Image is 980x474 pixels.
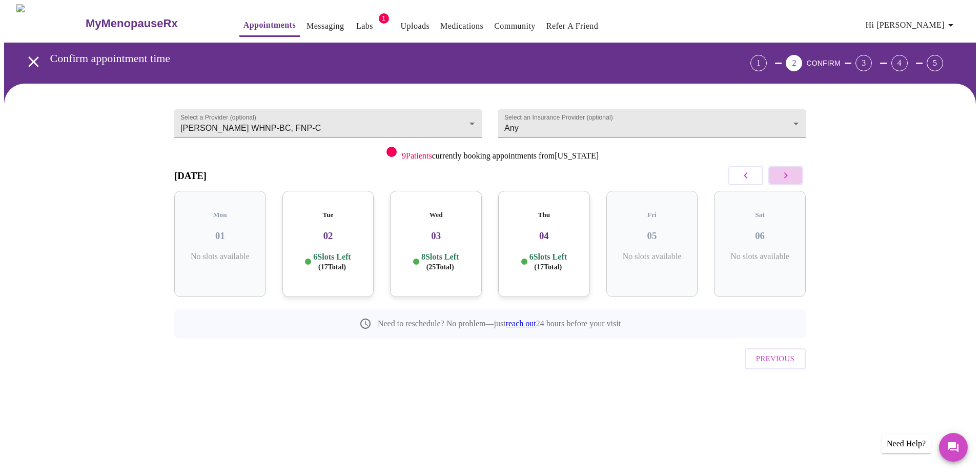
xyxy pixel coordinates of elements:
h3: 06 [722,230,798,242]
h3: 05 [615,230,690,242]
div: Any [498,109,806,138]
h3: 01 [182,230,258,242]
h3: 03 [398,230,474,242]
div: 4 [891,55,908,71]
span: 1 [379,13,389,24]
h3: 02 [291,230,366,242]
p: 6 Slots Left [313,252,351,272]
div: Need Help? [882,434,931,453]
button: Refer a Friend [542,16,603,36]
h3: [DATE] [174,170,207,182]
p: 6 Slots Left [529,252,567,272]
a: Labs [356,19,373,33]
a: Appointments [243,18,296,32]
p: 8 Slots Left [421,252,459,272]
p: Need to reschedule? No problem—just 24 hours before your visit [378,319,621,328]
h3: MyMenopauseRx [86,17,178,30]
span: Hi [PERSON_NAME] [866,18,957,32]
div: 3 [855,55,872,71]
p: No slots available [615,252,690,261]
span: ( 17 Total) [534,263,562,271]
button: open drawer [18,47,49,77]
span: 9 Patients [402,151,432,160]
button: Community [490,16,540,36]
h5: Fri [615,211,690,219]
button: Appointments [239,15,300,37]
h3: Confirm appointment time [50,52,693,65]
p: currently booking appointments from [US_STATE] [402,151,599,161]
div: 2 [786,55,802,71]
span: ( 25 Total) [426,263,454,271]
a: Messaging [307,19,344,33]
h3: 04 [506,230,582,242]
a: Refer a Friend [546,19,599,33]
span: Previous [756,352,794,365]
h5: Wed [398,211,474,219]
button: Hi [PERSON_NAME] [862,15,961,35]
div: 5 [927,55,943,71]
span: CONFIRM [806,59,840,67]
button: Messaging [302,16,348,36]
h5: Tue [291,211,366,219]
p: No slots available [182,252,258,261]
button: Labs [349,16,381,36]
p: No slots available [722,252,798,261]
button: Medications [436,16,487,36]
img: MyMenopauseRx Logo [16,4,84,43]
span: ( 17 Total) [318,263,346,271]
a: Uploads [401,19,430,33]
a: MyMenopauseRx [84,6,218,42]
a: Community [494,19,536,33]
h5: Mon [182,211,258,219]
a: Medications [440,19,483,33]
a: reach out [506,319,536,328]
button: Previous [745,348,806,369]
h5: Thu [506,211,582,219]
div: 1 [750,55,767,71]
button: Messages [939,433,968,462]
button: Uploads [397,16,434,36]
h5: Sat [722,211,798,219]
div: [PERSON_NAME] WHNP-BC, FNP-C [174,109,482,138]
